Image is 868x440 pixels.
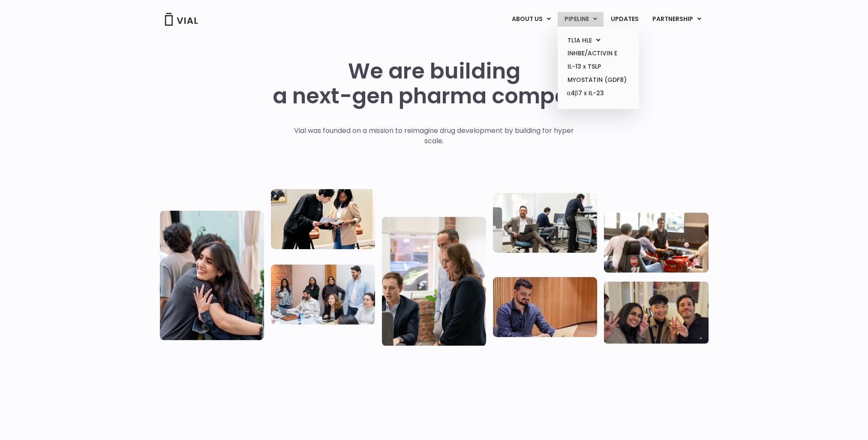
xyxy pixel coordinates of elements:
[382,217,486,346] img: Group of three people standing around a computer looking at the screen
[646,12,708,27] a: PARTNERSHIPMenu Toggle
[493,193,597,253] img: Three people working in an office
[285,126,583,146] p: Vial was founded on a mission to reimagine drug development by building for hyper scale.
[604,12,645,27] a: UPDATES
[271,264,375,324] img: Eight people standing and sitting in an office
[271,189,375,249] img: Two people looking at a paper talking.
[604,212,708,272] img: Group of people playing whirlyball
[561,60,636,73] a: IL-13 x TSLP
[561,87,636,100] a: α4β7 x IL-23
[558,12,604,27] a: PIPELINEMenu Toggle
[604,281,708,344] img: Group of 3 people smiling holding up the peace sign
[273,59,596,108] h1: We are building a next-gen pharma company
[160,211,264,340] img: Vial Life
[493,277,597,337] img: Man working at a computer
[561,34,636,47] a: TL1A HLEMenu Toggle
[505,12,557,27] a: ABOUT USMenu Toggle
[561,47,636,60] a: INHBE/ACTIVIN E
[561,73,636,87] a: MYOSTATIN (GDF8)
[164,13,198,26] img: Vial Logo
